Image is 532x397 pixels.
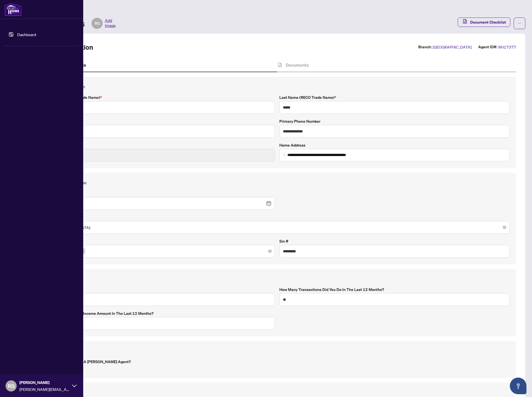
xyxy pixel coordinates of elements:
h4: Documents [286,62,309,68]
span: close-circle [268,250,272,253]
label: Were you referred by a [PERSON_NAME] Agent? [45,359,510,365]
label: Agent ID#: [478,44,497,50]
label: Date of Birth [45,190,275,197]
label: E-mail Address [45,142,275,148]
span: close-circle [503,226,506,229]
img: logo [4,3,22,16]
span: [PERSON_NAME] [19,380,69,386]
label: Last Name (RECO Trade Name) [279,94,510,100]
span: [PERSON_NAME][EMAIL_ADDRESS][DOMAIN_NAME] [19,386,69,392]
label: How many transactions did you do in the last 12 months? [279,287,510,293]
span: Male [48,222,506,233]
label: Gender [45,214,510,220]
h4: Personal Information [45,179,510,186]
a: Dashboard [17,32,36,37]
img: search_icon [283,153,286,157]
label: HST# [45,287,275,293]
span: [GEOGRAPHIC_DATA] [433,44,472,50]
label: What was your gross income amount in the last 12 months? [45,310,275,316]
span: RG [8,382,15,390]
h4: Referral [45,348,510,354]
h4: Contact Information [45,83,510,90]
label: Home Address [279,142,510,148]
span: ellipsis [518,21,521,25]
span: RH17377 [498,44,516,50]
button: Open asap [510,378,526,394]
span: RG [95,20,100,26]
label: Primary Phone Number [279,118,510,124]
label: Sin # [279,238,510,244]
label: Branch: [418,44,432,50]
button: Document Checklist [458,17,510,27]
label: Languages spoken [45,238,275,244]
span: Document Checklist [470,18,506,27]
h4: PREC [45,389,510,396]
label: First Name (RECO Trade Name) [45,94,275,100]
h4: Joining Profile [45,275,510,282]
span: Add Image [105,18,116,29]
label: Legal Name [45,118,275,124]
